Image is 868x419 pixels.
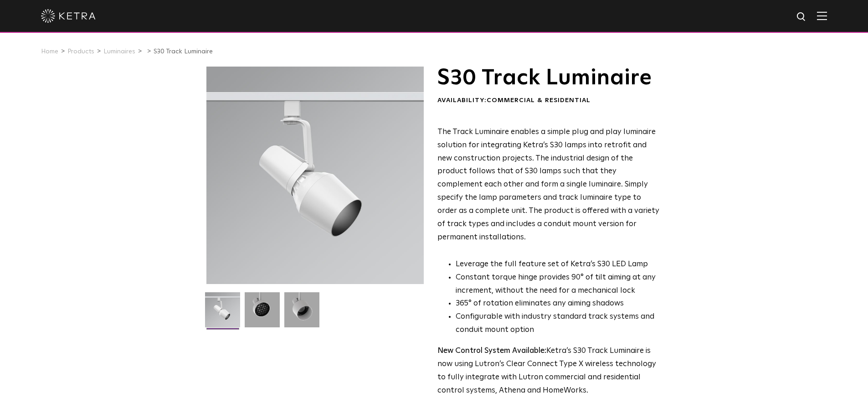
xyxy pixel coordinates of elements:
img: 3b1b0dc7630e9da69e6b [245,292,280,334]
a: S30 Track Luminaire [154,48,213,55]
strong: New Control System Available: [437,347,546,355]
img: search icon [796,11,807,23]
li: Configurable with industry standard track systems and conduit mount option [456,310,659,337]
li: 365° of rotation eliminates any aiming shadows [456,297,659,310]
a: Products [67,48,94,55]
img: ketra-logo-2019-white [41,9,96,23]
a: Luminaires [103,48,135,55]
img: S30-Track-Luminaire-2021-Web-Square [205,292,240,334]
p: Ketra’s S30 Track Luminaire is now using Lutron’s Clear Connect Type X wireless technology to ful... [437,345,659,398]
h1: S30 Track Luminaire [437,67,659,89]
span: The Track Luminaire enables a simple plug and play luminaire solution for integrating Ketra’s S30... [437,128,659,241]
img: 9e3d97bd0cf938513d6e [284,292,319,334]
img: Hamburger%20Nav.svg [817,11,827,20]
li: Leverage the full feature set of Ketra’s S30 LED Lamp [456,258,659,271]
a: Home [41,48,58,55]
li: Constant torque hinge provides 90° of tilt aiming at any increment, without the need for a mechan... [456,271,659,298]
span: Commercial & Residential [487,97,591,103]
div: Availability: [437,96,659,105]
